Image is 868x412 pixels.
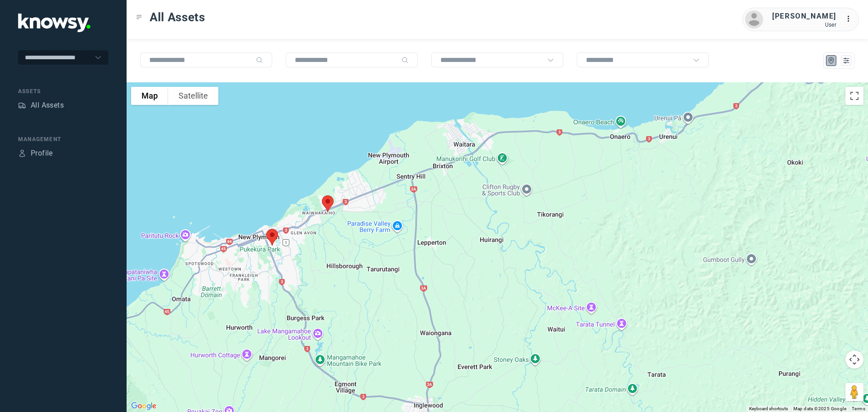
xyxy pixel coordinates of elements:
div: Profile [18,149,26,157]
div: Management [18,135,108,143]
button: Toggle fullscreen view [845,87,863,105]
span: Map data ©2025 Google [793,406,846,411]
img: avatar.png [745,10,763,28]
div: Map [827,57,835,65]
div: Assets [18,101,26,109]
div: : [845,14,856,24]
a: ProfileProfile [18,148,53,159]
div: Search [256,57,263,64]
a: AssetsAll Assets [18,100,64,111]
div: All Assets [31,100,64,111]
div: [PERSON_NAME] [772,11,836,22]
img: Google [129,400,159,412]
div: Toggle Menu [136,14,142,20]
a: Open this area in Google Maps (opens a new window) [129,400,159,412]
span: All Assets [150,9,205,25]
div: Search [401,57,409,64]
a: Terms (opens in new tab) [852,406,865,411]
button: Show street map [131,87,168,105]
div: : [845,14,856,26]
div: List [842,57,850,65]
button: Show satellite imagery [168,87,218,105]
div: User [772,22,836,28]
button: Keyboard shortcuts [749,406,788,412]
div: Profile [31,148,53,159]
img: Application Logo [18,14,90,32]
button: Drag Pegman onto the map to open Street View [845,383,863,401]
button: Map camera controls [845,350,863,369]
div: Assets [18,87,108,95]
tspan: ... [846,15,855,22]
